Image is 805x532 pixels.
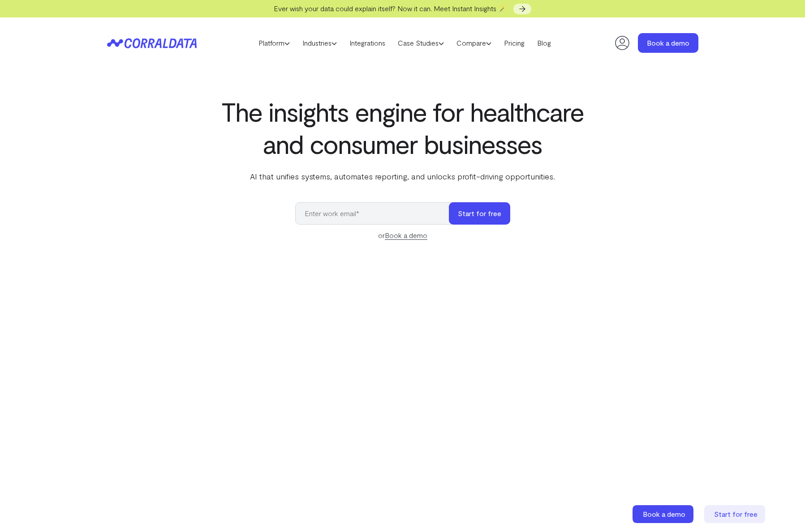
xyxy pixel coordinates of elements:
a: Compare [450,36,498,50]
a: Book a demo [638,33,698,53]
span: Book a demo [643,510,685,518]
button: Start for free [449,202,510,225]
a: Book a demo [633,505,695,523]
a: Industries [296,36,343,50]
p: AI that unifies systems, automates reporting, and unlocks profit-driving opportunities. [220,170,585,182]
span: Start for free [714,510,758,518]
a: Integrations [343,36,392,50]
span: Ever wish your data could explain itself? Now it can. Meet Instant Insights 🪄 [274,4,507,13]
a: Pricing [498,36,531,50]
a: Blog [531,36,557,50]
div: or [295,230,510,241]
a: Book a demo [385,231,427,240]
h1: The insights engine for healthcare and consumer businesses [220,95,585,160]
a: Start for free [704,505,767,523]
input: Enter work email* [295,202,458,225]
a: Platform [252,36,296,50]
a: Case Studies [392,36,450,50]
